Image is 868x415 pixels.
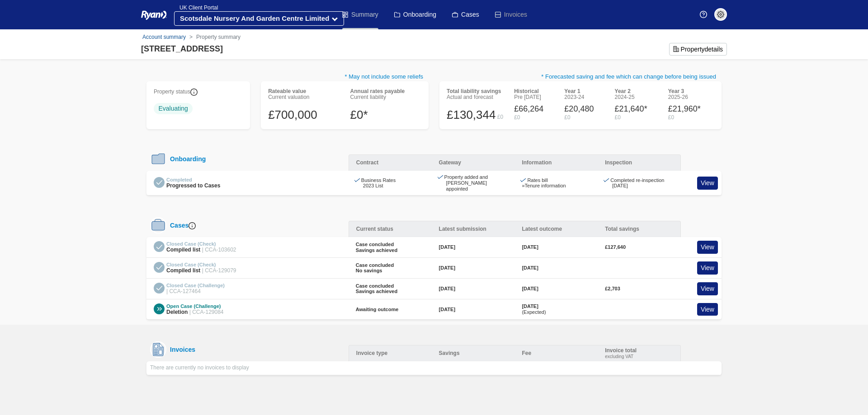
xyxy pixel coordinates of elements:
span: Property [681,46,705,53]
div: 2024-25 [615,94,661,101]
span: | CCA-129084 [189,309,224,315]
strong: £2,703 [605,286,620,292]
div: Annual rates payable [350,89,421,95]
div: Year 2 [615,89,661,95]
strong: Awaiting outcome [356,307,399,312]
time: [DATE] [439,286,455,291]
div: Completed re-inspection [605,177,674,189]
strong: Scotsdale Nursery And Garden Centre Limited [180,14,329,22]
div: Information [514,154,598,171]
div: £21,640* [615,104,661,114]
a: View [697,177,718,190]
span: | CCA-103602 [202,247,236,253]
div: Pre [DATE] [514,94,557,101]
a: View [697,303,718,316]
span: Deletion [166,309,188,315]
div: 2025-26 [668,94,714,101]
div: Actual and forecast [447,94,503,101]
div: Year 1 [564,89,607,95]
span: Evaluating [154,103,193,114]
div: Rateable value [268,89,339,95]
time: [DATE] [522,244,538,250]
div: £21,960* [668,104,714,114]
span: Compiled list [166,247,200,253]
span: | CCA-127464 [166,288,201,294]
p: * May not include some reliefs [146,72,429,81]
a: View [697,261,718,275]
div: Business Rates 2023 List [356,177,425,189]
time: [DATE] [612,183,628,188]
img: Help [700,11,707,18]
div: Historical [514,89,557,95]
time: [DATE] [439,307,455,312]
div: £700,000 [268,108,339,122]
div: Total liability savings [447,89,503,95]
div: Gateway [432,154,515,171]
div: Current valuation [268,94,339,101]
div: » Tenure information [522,183,590,189]
div: Latest submission [432,221,515,237]
time: [DATE] [522,303,538,309]
div: £0 [514,114,557,121]
div: Cases [166,222,196,229]
div: Closed Case (Check) [166,262,236,268]
button: Propertydetails [669,43,727,56]
a: View [697,241,718,254]
p: * Forecasted saving and fee which can change before being issued [439,72,722,81]
div: Rates bill [522,177,590,183]
div: Closed Case (Check) [166,241,236,247]
time: [DATE] [522,265,538,270]
strong: £127,640 [605,244,626,250]
time: [DATE] [522,286,538,291]
li: Property summary [186,33,241,41]
div: Invoice type [349,345,432,361]
div: Property added and [PERSON_NAME] appointed [439,174,508,191]
div: Fee [514,345,598,361]
div: Property status [154,89,243,96]
div: £20,480 [564,104,607,114]
div: £0 [497,114,503,120]
div: Invoice total [605,348,637,354]
div: Onboarding [166,155,206,163]
button: Scotsdale Nursery And Garden Centre Limited [174,11,344,26]
time: [DATE] [439,265,455,270]
div: £0 [668,114,714,121]
div: Current status [349,221,432,237]
div: [STREET_ADDRESS] [141,43,223,55]
div: £0 [564,114,607,121]
img: settings [717,11,724,18]
span: There are currently no invoices to display [150,364,249,371]
span: UK Client Portal [174,5,218,11]
strong: Case concluded Savings achieved [356,283,397,294]
div: 2023-24 [564,94,607,101]
span: | CCA-129079 [202,267,236,274]
div: Savings [432,345,515,361]
a: Account summary [142,34,186,40]
div: excluding VAT [605,354,637,359]
div: £130,344 [447,108,495,122]
span: Progressed to Cases [166,182,220,189]
div: Open Case (Challenge) [166,303,224,309]
div: Latest outcome [514,221,598,237]
div: Completed [166,177,220,183]
div: Year 3 [668,89,714,95]
div: Total savings [598,221,681,237]
div: Current liability [350,94,421,101]
div: (Expected) [522,303,546,315]
div: £66,264 [514,104,557,114]
div: Contract [349,154,432,171]
div: £0 [615,114,661,121]
div: Inspection [598,154,681,171]
strong: Case concluded No savings [356,262,394,274]
div: Closed Case (Challenge) [166,283,225,289]
span: Compiled list [166,267,200,274]
strong: Case concluded Savings achieved [356,242,397,253]
a: View [697,282,718,295]
div: Invoices [166,346,195,353]
time: [DATE] [439,244,455,250]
